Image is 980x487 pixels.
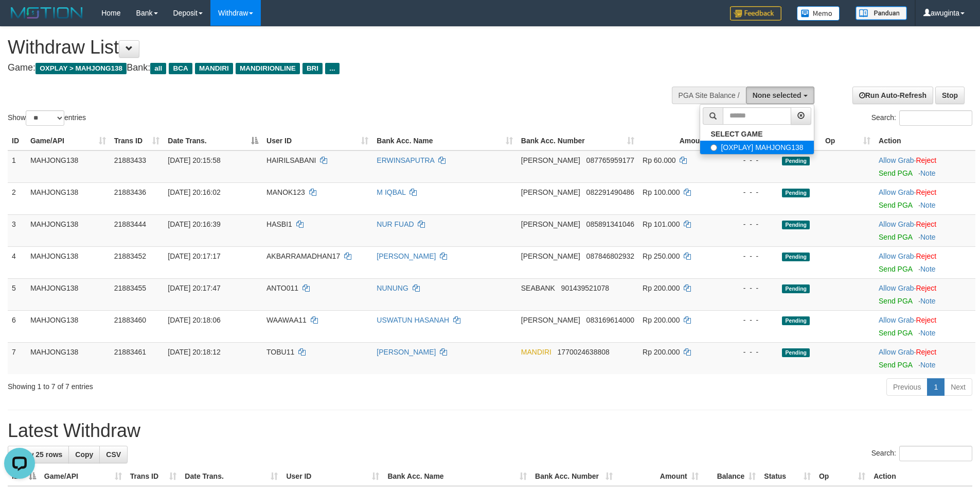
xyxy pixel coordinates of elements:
a: Note [920,233,936,241]
span: MANDIRI [195,63,233,74]
img: MOTION_logo.png [8,5,86,21]
th: Date Trans.: activate to sort column ascending [181,467,282,486]
td: MAHJONG138 [26,278,110,310]
span: 21883444 [114,220,146,228]
td: 2 [8,182,26,214]
span: Copy 901439521078 to clipboard [561,284,609,292]
a: Note [920,169,936,177]
a: Reject [916,156,936,164]
label: Search: [871,446,972,461]
th: Op: activate to sort column ascending [815,467,869,486]
span: CSV [106,450,121,459]
span: ANTO011 [266,284,298,292]
span: Pending [782,284,810,293]
span: Rp 200.000 [643,316,680,324]
span: BCA [169,63,192,74]
td: 5 [8,278,26,310]
th: Bank Acc. Name: activate to sort column ascending [383,467,531,486]
span: [PERSON_NAME] [521,156,580,164]
td: · [875,342,975,374]
img: panduan.png [856,6,907,20]
a: Note [920,329,936,337]
input: [OXPLAY] MAHJONG138 [710,144,717,151]
th: Op: activate to sort column ascending [821,131,875,150]
span: [PERSON_NAME] [521,188,580,196]
span: · [879,316,916,324]
td: 6 [8,310,26,342]
th: Game/API: activate to sort column ascending [26,131,110,150]
div: - - - [726,219,774,229]
a: Allow Grab [879,156,914,164]
span: Copy 1770024638808 to clipboard [558,348,610,356]
a: Allow Grab [879,316,914,324]
span: 21883452 [114,252,146,260]
td: 7 [8,342,26,374]
a: Note [920,201,936,209]
td: · [875,278,975,310]
span: Rp 101.000 [643,220,680,228]
a: [PERSON_NAME] [377,348,436,356]
img: Feedback.jpg [730,6,781,21]
a: Reject [916,348,936,356]
span: [PERSON_NAME] [521,252,580,260]
th: Action [869,467,972,486]
a: Stop [935,87,965,104]
a: Reject [916,316,936,324]
th: User ID: activate to sort column ascending [282,467,383,486]
td: MAHJONG138 [26,214,110,246]
a: CSV [99,446,128,463]
span: MANOK123 [266,188,305,196]
h1: Latest Withdraw [8,421,972,441]
a: ERWINSAPUTRA [377,156,434,164]
div: - - - [726,315,774,325]
td: · [875,246,975,278]
span: BRI [302,63,323,74]
div: - - - [726,251,774,261]
td: MAHJONG138 [26,182,110,214]
span: SEABANK [521,284,555,292]
th: Action [875,131,975,150]
span: MANDIRIONLINE [236,63,300,74]
span: · [879,252,916,260]
span: Rp 100.000 [643,188,680,196]
span: · [879,188,916,196]
span: Pending [782,189,810,197]
div: PGA Site Balance / [672,87,746,104]
div: Showing 1 to 7 of 7 entries [8,377,401,392]
a: Send PGA [879,169,912,177]
h4: Game: Bank: [8,63,643,73]
div: - - - [726,347,774,357]
span: Rp 200.000 [643,284,680,292]
span: [PERSON_NAME] [521,316,580,324]
a: Allow Grab [879,348,914,356]
span: [DATE] 20:16:39 [168,220,220,228]
span: Copy 083169614000 to clipboard [586,316,634,324]
span: [DATE] 20:15:58 [168,156,220,164]
a: Previous [886,378,928,396]
th: ID [8,131,26,150]
a: NUNUNG [377,284,408,292]
td: MAHJONG138 [26,310,110,342]
label: Show entries [8,110,86,126]
th: Trans ID: activate to sort column ascending [110,131,164,150]
input: Search: [899,446,972,461]
a: 1 [927,378,945,396]
a: Send PGA [879,329,912,337]
a: NUR FUAD [377,220,414,228]
span: MANDIRI [521,348,551,356]
th: Status: activate to sort column ascending [760,467,815,486]
td: 4 [8,246,26,278]
a: Reject [916,220,936,228]
input: Search: [899,110,972,126]
a: Note [920,297,936,305]
span: Rp 250.000 [643,252,680,260]
span: [DATE] 20:17:17 [168,252,220,260]
span: 21883461 [114,348,146,356]
a: Allow Grab [879,188,914,196]
span: 21883455 [114,284,146,292]
span: None selected [753,91,801,99]
th: Amount: activate to sort column ascending [638,131,722,150]
span: 21883433 [114,156,146,164]
span: OXPLAY > MAHJONG138 [35,63,127,74]
td: · [875,150,975,183]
